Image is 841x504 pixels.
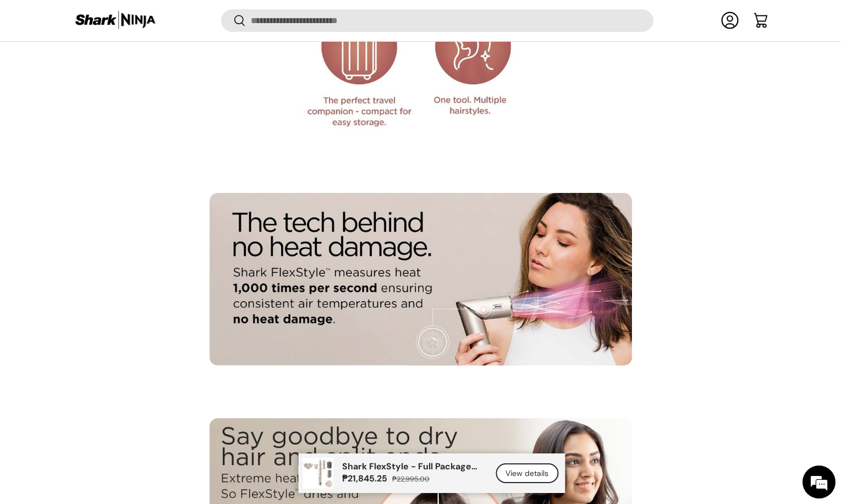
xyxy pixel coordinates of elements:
[74,10,157,31] img: Shark Ninja Philippines
[496,463,558,484] a: View details
[342,461,482,472] p: Shark FlexStyle - Full Package (HD440SL)
[303,458,333,489] img: shark-flexstyle-full-package-what's-in-the-box-full-view-sharkninja-philippines
[392,474,430,484] s: ₱22,995.00
[342,473,390,484] strong: ₱21,845.25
